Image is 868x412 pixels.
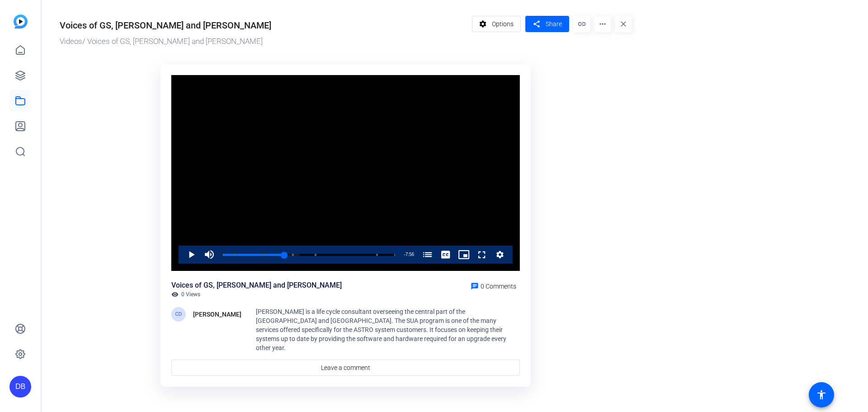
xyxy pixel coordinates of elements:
mat-icon: visibility [171,291,179,298]
div: CD [171,307,186,322]
button: Mute [200,246,218,264]
mat-icon: accessibility [816,389,827,400]
button: Chapters [419,246,437,264]
mat-icon: close [615,16,632,32]
mat-icon: share [531,18,542,30]
button: Captions [437,246,455,264]
a: Leave a comment [171,360,520,376]
mat-icon: chat [471,282,479,290]
a: Videos [60,37,82,46]
span: Leave a comment [321,363,370,373]
mat-icon: more_horiz [594,16,611,32]
div: / Voices of GS, [PERSON_NAME] and [PERSON_NAME] [60,36,467,47]
div: Voices of GS, [PERSON_NAME] and [PERSON_NAME] [60,19,271,32]
span: Share [546,19,562,29]
span: [PERSON_NAME] is a life cycle consultant overseeing the central part of the [GEOGRAPHIC_DATA] and... [256,308,506,351]
button: Share [525,16,569,32]
span: 7:56 [406,252,414,257]
button: Play [182,246,200,264]
img: blue-gradient.svg [14,14,28,28]
span: - [404,252,405,257]
button: Picture-in-Picture [455,246,473,264]
mat-icon: link [574,16,590,32]
span: 0 Comments [481,283,516,290]
div: [PERSON_NAME] [193,309,241,320]
div: DB [9,376,31,398]
button: Fullscreen [473,246,491,264]
mat-icon: settings [477,15,489,33]
span: Options [492,15,514,33]
a: 0 Comments [467,280,520,291]
div: Video Player [171,75,520,271]
div: Voices of GS, [PERSON_NAME] and [PERSON_NAME] [171,280,342,291]
div: Progress Bar [223,254,395,256]
button: Options [472,16,521,32]
span: 0 Views [181,291,200,298]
